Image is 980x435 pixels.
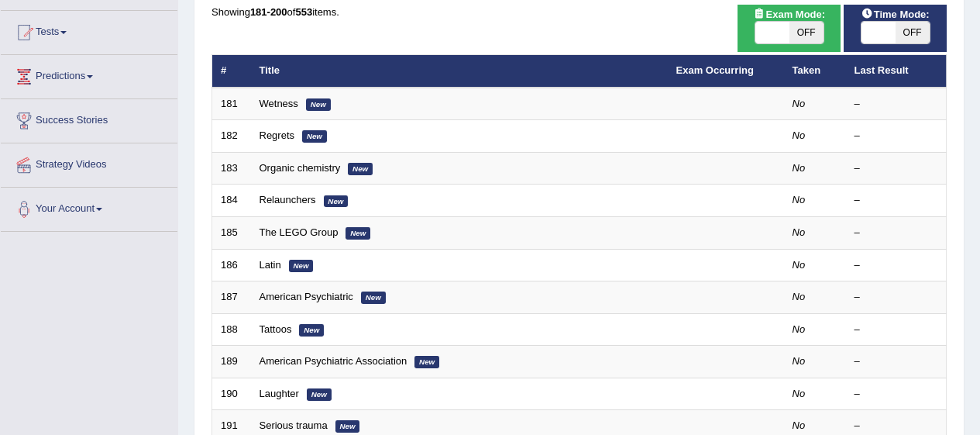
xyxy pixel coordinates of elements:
[299,324,324,337] em: New
[854,129,938,143] div: –
[793,162,806,174] em: No
[793,194,806,205] em: No
[212,249,251,281] td: 186
[212,152,251,185] td: 183
[846,55,947,88] th: Last Result
[793,98,806,109] em: No
[854,419,938,433] div: –
[793,129,806,141] em: No
[260,194,316,205] a: Relaunchers
[793,355,806,367] em: No
[896,22,930,43] span: OFF
[1,188,177,226] a: Your Account
[346,227,370,240] em: New
[784,55,846,88] th: Taken
[1,11,177,50] a: Tests
[789,22,824,43] span: OFF
[854,290,938,305] div: –
[793,388,806,399] em: No
[854,97,938,112] div: –
[335,420,360,433] em: New
[260,291,353,302] a: American Psychiatric
[361,292,386,304] em: New
[289,260,314,272] em: New
[295,6,312,18] b: 553
[212,185,251,217] td: 184
[212,55,251,88] th: #
[1,55,177,94] a: Predictions
[211,5,947,19] div: Showing of items.
[854,193,938,208] div: –
[260,419,328,431] a: Serious trauma
[793,291,806,302] em: No
[260,226,339,238] a: The LEGO Group
[854,161,938,176] div: –
[1,143,177,182] a: Strategy Videos
[251,55,668,88] th: Title
[793,419,806,431] em: No
[212,120,251,153] td: 182
[260,98,298,109] a: Wetness
[738,5,841,52] div: Show exams occurring in exams
[793,323,806,335] em: No
[212,378,251,410] td: 190
[793,226,806,238] em: No
[306,98,331,111] em: New
[212,88,251,120] td: 181
[260,162,341,174] a: Organic chemistry
[348,163,373,175] em: New
[212,313,251,346] td: 188
[260,259,281,271] a: Latin
[260,323,292,335] a: Tattoos
[854,354,938,369] div: –
[212,217,251,250] td: 185
[302,130,327,143] em: New
[250,6,287,18] b: 181-200
[212,281,251,314] td: 187
[854,323,938,337] div: –
[793,259,806,271] em: No
[854,387,938,402] div: –
[855,6,936,22] span: Time Mode:
[212,346,251,378] td: 189
[260,129,295,141] a: Regrets
[260,388,299,399] a: Laughter
[748,6,831,22] span: Exam Mode:
[854,226,938,240] div: –
[307,388,332,401] em: New
[1,99,177,138] a: Success Stories
[260,355,407,367] a: American Psychiatric Association
[854,258,938,273] div: –
[324,195,349,208] em: New
[414,356,439,368] em: New
[676,64,754,76] a: Exam Occurring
